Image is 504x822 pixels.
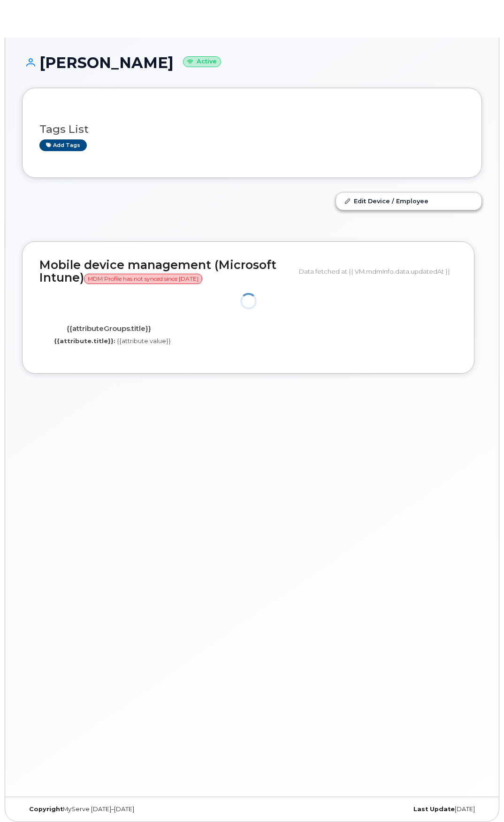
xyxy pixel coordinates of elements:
[413,806,455,813] strong: Last Update
[84,274,202,284] span: MDM Profile has not synced since [DATE]
[299,262,457,280] div: Data fetched at {{ VM.mdmInfo.data.updatedAt }}
[117,337,171,345] span: {{attribute.value}}
[22,54,482,71] h1: [PERSON_NAME]
[54,337,115,346] label: {{attribute.title}}:
[252,806,482,813] div: [DATE]
[39,259,292,284] h2: Mobile device management (Microsoft Intune)
[183,56,221,67] small: Active
[336,192,481,209] a: Edit Device / Employee
[22,806,252,813] div: MyServe [DATE]–[DATE]
[46,325,172,333] h4: {{attributeGroups.title}}
[39,123,465,135] h3: Tags List
[29,806,63,813] strong: Copyright
[39,139,87,151] a: Add tags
